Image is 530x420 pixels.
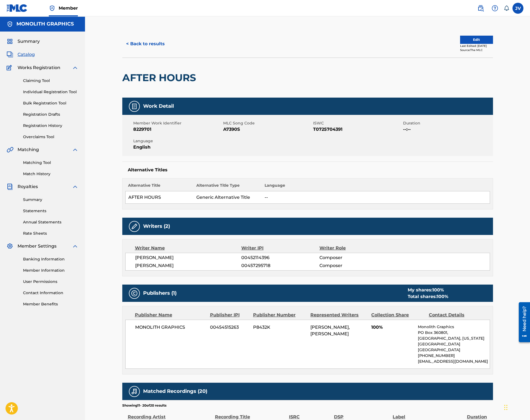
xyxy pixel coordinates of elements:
[7,38,13,45] img: Summary
[460,48,493,52] div: Source: The MLC
[253,312,306,318] div: Publisher Number
[262,191,490,204] td: --
[7,243,13,249] img: Member Settings
[18,243,56,249] span: Member Settings
[18,64,60,71] span: Works Registration
[432,287,444,293] span: 100 %
[72,146,78,153] img: expand
[18,38,40,45] span: Summary
[131,290,138,297] img: Publishers
[504,399,508,416] div: Drag
[23,89,78,95] a: Individual Registration Tool
[489,3,500,14] div: Help
[7,51,13,58] img: Catalog
[503,394,530,420] iframe: Chat Widget
[7,4,28,12] img: MLC Logo
[310,325,350,336] span: [PERSON_NAME], [PERSON_NAME]
[125,183,194,191] th: Alternative Title
[23,219,78,225] a: Annual Statements
[23,268,78,273] a: Member Information
[313,120,402,126] span: ISWC
[418,347,489,353] p: [GEOGRAPHIC_DATA]
[143,223,170,229] h5: Writers (2)
[23,100,78,106] a: Bulk Registration Tool
[72,183,78,190] img: expand
[241,245,319,251] div: Writer IPI
[319,245,390,251] div: Writer Role
[135,262,242,269] span: [PERSON_NAME]
[143,290,177,296] h5: Publishers (1)
[437,294,448,299] span: 100 %
[408,293,448,300] div: Total shares:
[403,120,492,126] span: Duration
[460,44,493,48] div: Last Edited: [DATE]
[241,254,319,261] span: 00452114396
[7,146,13,153] img: Matching
[223,120,312,126] span: MLC Song Code
[23,208,78,214] a: Statements
[72,243,78,249] img: expand
[418,324,489,330] p: Monolith Graphics
[418,359,489,364] p: [EMAIL_ADDRESS][DOMAIN_NAME]
[125,191,194,204] td: AFTER HOURS
[515,299,530,345] iframe: Resource Center
[59,5,78,11] span: Member
[23,197,78,203] a: Summary
[210,312,249,318] div: Publisher IPI
[18,183,38,190] span: Royalties
[223,126,312,133] span: A7390S
[262,183,490,191] th: Language
[23,171,78,177] a: Match History
[7,21,13,27] img: Accounts
[253,324,306,331] span: P8432K
[133,120,222,126] span: Member Work Identifier
[133,138,222,144] span: Language
[131,223,138,230] img: Writers
[7,51,35,58] a: CatalogCatalog
[492,5,498,12] img: help
[23,123,78,129] a: Registration History
[135,324,206,331] span: MONOLITH GRAPHICS
[408,287,448,293] div: My shares:
[135,312,206,318] div: Publisher Name
[133,126,222,133] span: 8229701
[418,353,489,359] p: [PHONE_NUMBER]
[194,191,262,204] td: Generic Alternative Title
[23,279,78,285] a: User Permissions
[23,160,78,166] a: Matching Tool
[23,290,78,296] a: Contact Information
[122,403,166,408] p: Showing 11 - 20 of 20 results
[475,3,486,14] a: Public Search
[18,146,39,153] span: Matching
[403,126,492,133] span: --:--
[122,72,199,84] h2: AFTER HOURS
[418,336,489,347] p: [GEOGRAPHIC_DATA], [US_STATE][GEOGRAPHIC_DATA]
[418,330,489,336] p: PO Box 360801,
[7,38,40,45] a: SummarySummary
[143,103,174,109] h5: Work Detail
[319,254,390,261] span: Composer
[128,167,488,173] h5: Alternative Titles
[23,134,78,140] a: Overclaims Tool
[131,103,138,110] img: Work Detail
[310,312,367,318] div: Represented Writers
[122,37,169,51] button: < Back to results
[131,388,138,395] img: Matched Recordings
[143,388,207,395] h5: Matched Recordings (20)
[194,183,262,191] th: Alternative Title Type
[371,324,414,331] span: 100%
[7,64,14,71] img: Works Registration
[16,21,74,27] h5: MONOLITH GRAPHICS
[49,5,55,12] img: Top Rightsholder
[477,5,484,12] img: search
[23,231,78,236] a: Rate Sheets
[135,254,242,261] span: [PERSON_NAME]
[133,144,222,151] span: English
[504,5,509,11] div: Notifications
[72,64,78,71] img: expand
[313,126,402,133] span: T0725704391
[460,36,493,44] button: Edit
[23,112,78,117] a: Registration Drafts
[210,324,249,331] span: 00454515263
